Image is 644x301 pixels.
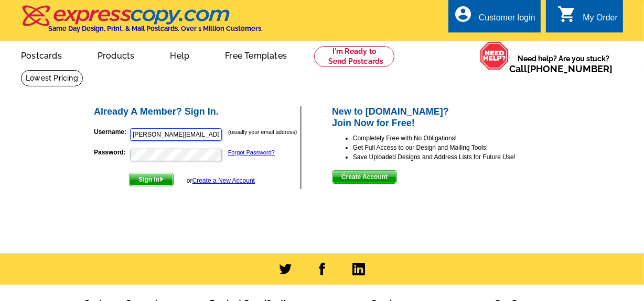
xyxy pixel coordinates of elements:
[94,106,300,118] h2: Already A Member? Sign In.
[332,171,396,183] span: Create Account
[153,42,206,67] a: Help
[192,177,255,184] a: Create a New Account
[509,53,618,74] span: Need help? Are you stuck?
[130,173,173,186] span: Sign In
[4,42,79,67] a: Postcards
[557,12,618,25] a: shopping_cart My Order
[187,176,255,185] div: or
[557,5,576,24] i: shopping_cart
[480,41,509,70] img: help
[129,173,174,186] button: Sign In
[332,106,552,129] h2: New to [DOMAIN_NAME]? Join Now for Free!
[353,133,552,143] li: Completely Free with No Obligations!
[228,149,275,155] a: Forgot Password?
[509,63,613,74] span: Call
[353,143,552,152] li: Get Full Access to our Design and Mailing Tools!
[353,152,552,162] li: Save Uploaded Designs and Address Lists for Future Use!
[208,42,304,67] a: Free Templates
[332,170,397,184] button: Create Account
[21,13,263,32] a: Same Day Design, Print, & Mail Postcards. Over 1 Million Customers.
[527,63,613,74] a: [PHONE_NUMBER]
[94,148,129,157] label: Password:
[94,127,129,137] label: Username:
[48,25,263,32] h4: Same Day Design, Print, & Mail Postcards. Over 1 Million Customers.
[479,13,535,28] div: Customer login
[228,129,297,135] small: (usually your email address)
[81,42,152,67] a: Products
[159,177,164,182] img: button-next-arrow-white.png
[454,5,473,24] i: account_circle
[454,12,535,25] a: account_circle Customer login
[583,13,618,28] div: My Order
